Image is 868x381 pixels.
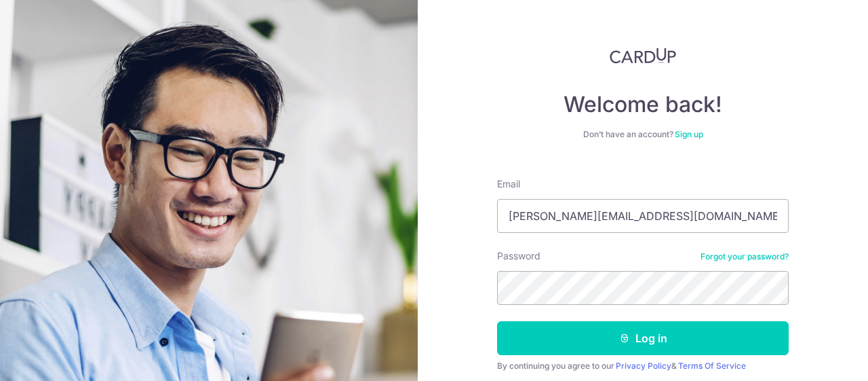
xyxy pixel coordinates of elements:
label: Password [497,249,540,263]
a: Forgot your password? [701,251,789,262]
button: Log in [497,321,789,355]
div: Don’t have an account? [497,129,789,140]
label: Email [497,177,520,191]
a: Terms Of Service [678,361,746,371]
input: Enter your Email [497,199,789,233]
a: Privacy Policy [616,361,671,371]
div: By continuing you agree to our & [497,361,789,371]
h4: Welcome back! [497,91,789,118]
a: Sign up [675,129,703,139]
img: CardUp Logo [610,48,676,64]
